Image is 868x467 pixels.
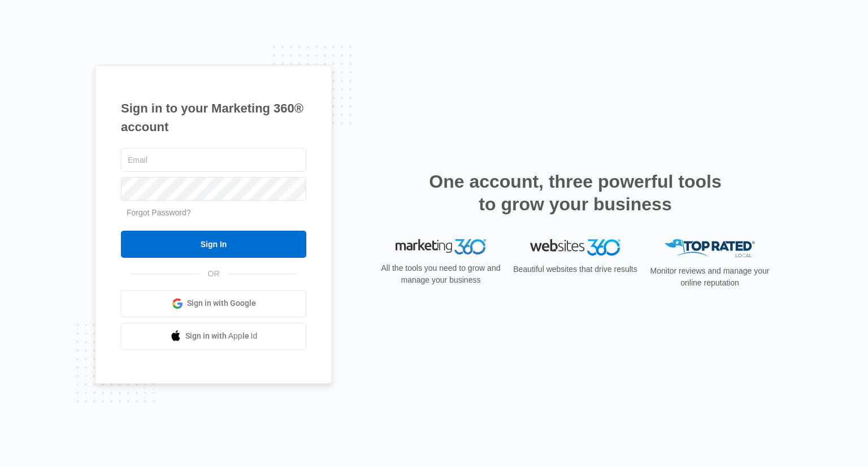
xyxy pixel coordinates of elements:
[512,263,639,275] p: Beautiful websites that drive results
[127,208,191,217] a: Forgot Password?
[121,148,306,172] input: Email
[121,99,306,136] h1: Sign in to your Marketing 360® account
[646,265,773,289] p: Monitor reviews and manage your online reputation
[200,268,228,280] span: OR
[665,239,755,258] img: Top Rated Local
[426,170,725,215] h2: One account, three powerful tools to grow your business
[187,297,256,309] span: Sign in with Google
[396,239,486,255] img: Marketing 360
[377,262,504,286] p: All the tools you need to grow and manage your business
[121,290,306,317] a: Sign in with Google
[530,239,620,256] img: Websites 360
[121,231,306,258] input: Sign In
[121,323,306,350] a: Sign in with Apple Id
[185,330,258,342] span: Sign in with Apple Id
